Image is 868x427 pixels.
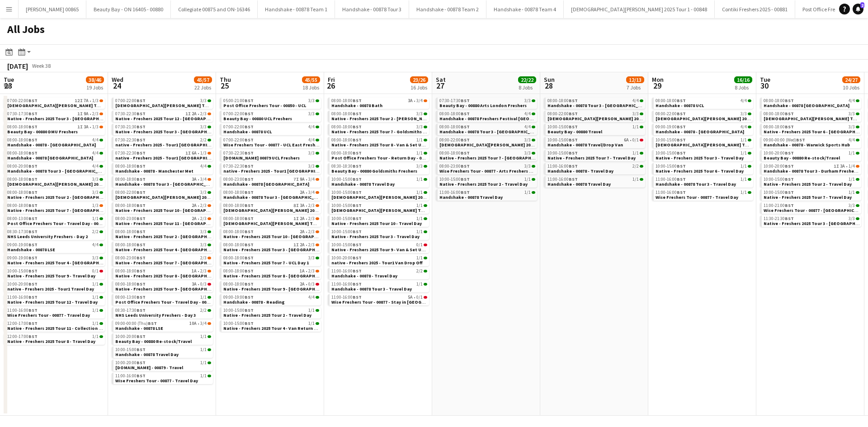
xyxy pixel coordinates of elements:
[115,138,146,142] span: 07:30-22:30
[656,125,686,129] span: 09:00-19:00
[245,163,254,169] span: BST
[764,142,850,148] span: Handshake - 00878 - Warwick Sports Hub
[115,111,211,121] a: 07:30-22:30BST1I2A•2/3Native - Freshers 2025 Tour 12 - [GEOGRAPHIC_DATA] ([GEOGRAPHIC_DATA])
[764,125,794,129] span: 08:00-18:00
[115,99,146,103] span: 07:00-22:00
[436,163,537,176] div: 08:00-23:00BST3/3Wise Freshers Tour - 00877 - Arts Freshers Fair
[115,163,211,174] a: 08:00-18:00BST4/4Handshake - 00878 - Manchester Met
[112,111,213,124] div: 07:30-22:30BST1I2A•2/3Native - Freshers 2025 Tour 12 - [GEOGRAPHIC_DATA] ([GEOGRAPHIC_DATA])
[115,164,146,169] span: 08:00-18:00
[223,151,254,155] span: 07:30-22:30
[677,163,686,169] span: BST
[760,137,861,150] div: 09:00-00:00 (Wed)BST4/4Handshake - 00878 - Warwick Sports Hub
[652,163,753,176] div: 10:00-15:00BST1/1Native - Freshers 2025 Tour 6 - Travel Day
[200,151,207,155] span: 1/3
[112,150,213,163] div: 07:30-22:30BST1I6A•1/3native - Freshers 2025 - Tour1 [GEOGRAPHIC_DATA] Hope
[547,129,602,135] span: Beauty Bay - 00880 Travel
[192,112,197,116] span: 2A
[461,124,470,130] span: BST
[656,163,751,174] a: 10:00-15:00BST1/1Native - Freshers 2025 Tour 6 - Travel Day
[547,163,643,174] a: 11:00-16:00BST2/2Handshake - 00878 - Travel Day
[331,137,427,147] a: 08:00-18:00BST1/1Native - Freshers 2025 Tour 8 - Van & Set Up Return
[547,138,578,142] span: 10:00-15:00
[328,98,429,111] div: 08:00-18:00BST3A•3/4Handshake - 00878 Bath
[112,137,213,150] div: 07:30-22:30BST2/2native - Freshers 2025 - Tour1 [GEOGRAPHIC_DATA] [GEOGRAPHIC_DATA]
[764,124,859,134] a: 08:00-18:00BST3/3Native - Freshers 2025 Tour 6 - [GEOGRAPHIC_DATA]
[547,125,578,129] span: 10:00-15:00
[741,138,747,142] span: 1/1
[220,163,321,176] div: 07:30-22:30BST3/3native - Freshers 2025 - Tour1 [GEOGRAPHIC_DATA]
[656,98,751,108] a: 08:00-18:00BST4/4Handshake - 00878 UCL
[741,151,747,155] span: 1/1
[245,111,254,117] span: BST
[223,116,292,122] span: Beauty Bay - 00880 UCL Freshers
[547,98,643,108] a: 08:00-18:00BST4/4Handshake - 00878 Tour 3 - [GEOGRAPHIC_DATA] Freshers Day 2
[112,163,213,176] div: 08:00-18:00BST4/4Handshake - 00878 - Manchester Met
[308,125,315,129] span: 4/4
[624,138,629,142] span: 6A
[331,163,427,174] a: 08:30-18:30BST3/3Beauty Bay - 00880 Goldsmiths Freshers
[4,163,105,176] div: 08:00-20:00BST4/4Handshake - 00878 Tour 3 - [GEOGRAPHIC_DATA]
[547,112,578,116] span: 08:00-22:00
[115,150,211,160] a: 07:30-22:30BST1I6A•1/3native - Freshers 2025 - Tour1 [GEOGRAPHIC_DATA] Hope
[656,99,686,103] span: 08:00-18:00
[115,151,146,155] span: 07:30-22:30
[335,0,409,18] button: Handshake - 00878 Tour 3
[656,129,744,135] span: Handshake - 00878 - Warwick
[436,150,537,163] div: 08:00-18:00BST3/3Native - Freshers 2025 Tour 7 - [GEOGRAPHIC_DATA] London Day 1
[223,142,322,148] span: Wise Freshers Tour - 00877 - UCL East Freshers
[115,112,211,116] div: •
[75,99,83,103] span: 12I
[308,99,315,103] span: 3/3
[569,137,578,143] span: BST
[544,163,645,176] div: 11:00-16:00BST2/2Handshake - 00878 - Travel Day
[652,150,753,163] div: 10:00-15:00BST1/1Native - Freshers 2025 Tour 3 - Travel Day
[764,163,859,174] a: 10:00-20:00BST1I3A•1/4Handshake - 00878 Tour 3 - Durham Freshers Day 1
[439,99,470,103] span: 07:30-17:30
[544,150,645,163] div: 10:00-15:00BST1/1Native - Freshers 2025 Tour 7 - Travel Day
[656,112,686,116] span: 08:00-22:00
[92,164,99,169] span: 4/4
[632,99,639,103] span: 4/4
[223,137,319,147] a: 07:00-22:00BST4/4Wise Freshers Tour - 00877 - UCL East Freshers
[223,99,254,103] span: 05:00-21:00
[849,138,855,142] span: 4/4
[860,2,864,8] span: 2
[223,112,254,116] span: 07:00-22:00
[409,0,486,18] button: Handshake - 00878 Team 2
[115,125,146,129] span: 07:30-21:30
[331,116,478,122] span: Native - Freshers 2025 Tour 2 - Harper Adams University
[760,111,861,124] div: 08:00-18:00BST3/3[DEMOGRAPHIC_DATA][PERSON_NAME] Tour 1 - 00848 - [GEOGRAPHIC_DATA]
[436,98,537,111] div: 07:30-17:30BST3/3Beauty Bay - 00880 Arts London Freshers
[331,99,362,103] span: 08:00-18:00
[28,163,38,169] span: BST
[796,137,805,143] span: BST
[331,124,427,134] a: 08:00-18:00BST3/3Native - Freshers 2025 Tour 7 - Goldsmiths College Freshers Day 1
[461,163,470,169] span: BST
[656,138,686,142] span: 10:00-15:00
[461,150,470,156] span: BST
[7,116,130,122] span: Native - Freshers 2025 Tour 3 - University of Leeds Day 2
[677,98,686,103] span: BST
[569,98,578,103] span: BST
[7,112,38,116] span: 07:30-17:30
[677,137,686,143] span: BST
[544,137,645,150] div: 10:00-15:00BST6A•0/1Handshake - 00878 Travel/Drop Van
[328,111,429,124] div: 08:00-18:00BST3/3Native - Freshers 2025 Tour 2 - [PERSON_NAME][GEOGRAPHIC_DATA]
[569,150,578,156] span: BST
[331,111,427,121] a: 08:00-18:00BST3/3Native - Freshers 2025 Tour 2 - [PERSON_NAME][GEOGRAPHIC_DATA]
[7,99,38,103] span: 07:00-22:00
[200,125,207,129] span: 3/3
[353,111,362,117] span: BST
[112,98,213,111] div: 07:00-22:00BST3/3[DEMOGRAPHIC_DATA][PERSON_NAME] Tour 1 - 00848 - [GEOGRAPHIC_DATA]
[677,124,686,130] span: BST
[7,124,103,134] a: 08:00-18:00BST1I3A•1/3Beauty Bay - 00880 DMU Freshers
[353,124,362,130] span: BST
[353,137,362,143] span: BST
[328,124,429,137] div: 08:00-18:00BST3/3Native - Freshers 2025 Tour 7 - Goldsmiths College Freshers Day 1
[853,4,863,14] a: 2
[171,0,258,18] button: Collegiate 00875 and ON-16346
[4,137,105,150] div: 08:00-18:00BST4/4Handshake - 00878 - [GEOGRAPHIC_DATA]
[331,142,440,148] span: Native - Freshers 2025 Tour 8 - Van & Set Up Return
[4,98,105,111] div: 07:00-22:00BST12I7A•1/3[DEMOGRAPHIC_DATA][PERSON_NAME] Tour 1 - 00848 - [GEOGRAPHIC_DATA]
